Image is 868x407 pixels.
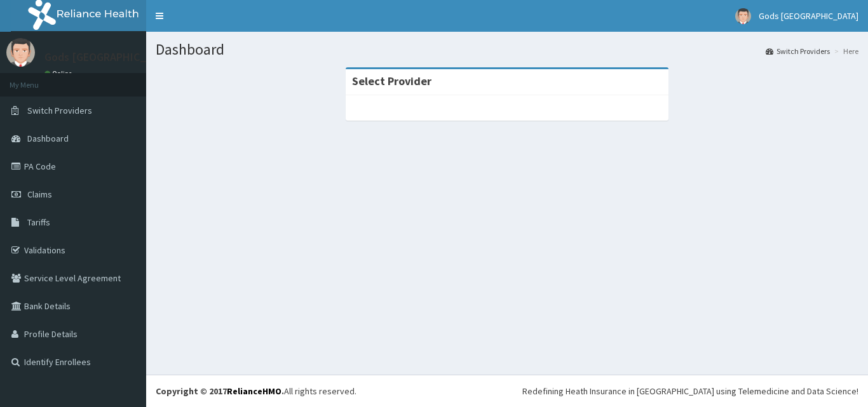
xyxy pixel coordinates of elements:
span: Gods [GEOGRAPHIC_DATA] [759,10,858,22]
a: RelianceHMO [227,385,281,397]
span: Dashboard [27,133,69,144]
span: Switch Providers [27,105,92,116]
div: Redefining Heath Insurance in [GEOGRAPHIC_DATA] using Telemedicine and Data Science! [522,385,858,397]
h1: Dashboard [156,41,858,58]
footer: All rights reserved. [146,375,868,407]
p: Gods [GEOGRAPHIC_DATA] [44,51,177,63]
a: Online [44,69,75,78]
a: Switch Providers [766,46,830,57]
li: Here [831,46,858,57]
strong: Copyright © 2017 . [156,385,284,397]
span: Tariffs [27,217,50,228]
span: Claims [27,189,52,200]
img: User Image [6,38,35,67]
img: User Image [735,8,751,24]
strong: Select Provider [352,74,431,88]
